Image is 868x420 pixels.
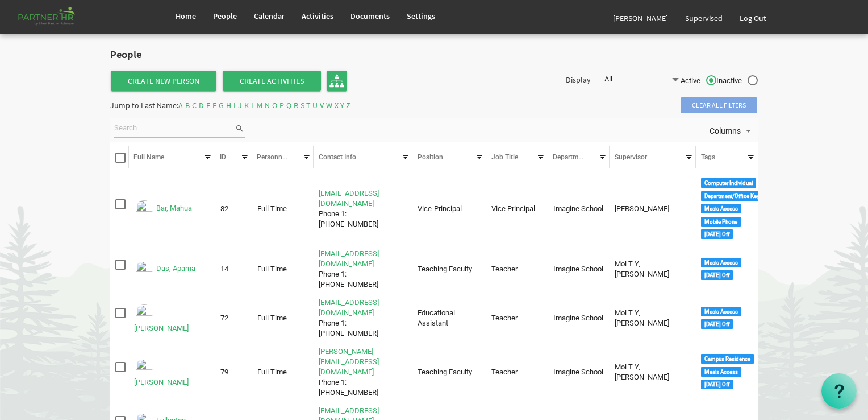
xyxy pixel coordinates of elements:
[701,204,741,213] div: Meals Access
[314,344,412,400] td: shobha@imagineschools.inPhone 1: +919102065904 is template cell column header Contact Info
[176,11,196,21] span: Home
[319,249,379,268] a: [EMAIL_ADDRESS][DOMAIN_NAME]
[412,344,486,400] td: Teaching Faculty column header Position
[129,175,215,244] td: Bar, Mahua is template cell column header Full Name
[610,175,696,244] td: Nayak, Labanya Rekha column header Supervisor
[220,153,226,161] span: ID
[548,295,610,341] td: Imagine School column header Departments
[215,175,252,244] td: 82 column header ID
[301,100,304,110] span: S
[134,303,155,323] img: Emp-d106ab57-77a4-460e-8e39-c3c217cc8641.png
[134,378,189,386] a: [PERSON_NAME]
[696,175,758,244] td: <div class="tag label label-default">Computer Individual</div> <div class="tag label label-defaul...
[701,229,733,239] div: [DATE] Off
[294,100,298,110] span: R
[486,175,548,244] td: Vice Principal column header Job Title
[604,2,677,34] a: [PERSON_NAME]
[701,258,741,267] div: Meals Access
[701,178,756,188] div: Computer Individual
[677,2,731,34] a: Supervised
[553,153,591,161] span: Departments
[178,100,183,110] span: A
[306,100,310,110] span: T
[215,344,252,400] td: 79 column header ID
[326,100,332,110] span: W
[252,295,314,341] td: Full Time column header Personnel Type
[129,246,215,292] td: Das, Aparna is template cell column header Full Name
[566,75,591,85] span: Display
[134,357,155,377] img: Emp-2633ee26-115b-439e-a7b8-ddb0d1dd37df.png
[251,100,254,110] span: L
[215,246,252,292] td: 14 column header ID
[610,295,696,341] td: Mol T Y, Smitha column header Supervisor
[134,324,189,332] a: [PERSON_NAME]
[685,13,723,23] span: Supervised
[701,217,741,227] div: Mobile Phone
[412,175,486,244] td: Vice-Principal column header Position
[185,100,190,110] span: B
[707,123,756,138] button: Columns
[257,153,304,161] span: Personnel Type
[134,199,155,219] img: Emp-c187bc14-d8fd-4524-baee-553e9cfda99b.png
[279,100,284,110] span: P
[696,295,758,341] td: <div class="tag label label-default">Meals Access</div> <div class="tag label label-default">Sund...
[418,153,443,161] span: Position
[213,11,237,21] span: People
[254,11,285,21] span: Calendar
[486,246,548,292] td: Teacher column header Job Title
[701,191,766,201] div: Department/Office Keys
[701,354,754,364] div: Campus Residence
[319,298,379,317] a: [EMAIL_ADDRESS][DOMAIN_NAME]
[257,100,262,110] span: M
[320,100,324,110] span: V
[731,2,775,34] a: Log Out
[681,97,757,113] span: Clear all filters
[314,175,412,244] td: viceprincipal@imagineschools.in Phone 1: +918455884273 is template cell column header Contact Info
[156,265,195,273] a: Das, Aparna
[219,100,224,110] span: G
[212,100,216,110] span: F
[340,100,344,110] span: Y
[110,246,129,292] td: checkbox
[615,153,647,161] span: Supervisor
[701,319,733,329] div: [DATE] Off
[110,96,350,114] div: Jump to Last Name: - - - - - - - - - - - - - - - - - - - - - - - - -
[548,175,610,244] td: Imagine School column header Departments
[412,246,486,292] td: Teaching Faculty column header Position
[233,100,236,110] span: I
[701,307,741,316] div: Meals Access
[265,100,270,110] span: N
[252,344,314,400] td: Full Time column header Personnel Type
[314,246,412,292] td: aparna@imagineschools.inPhone 1: +919668736179 is template cell column header Contact Info
[681,76,716,86] span: Active
[238,100,242,110] span: J
[701,380,733,389] div: [DATE] Off
[314,295,412,341] td: lisadas@imagineschools.inPhone 1: +919692981119 is template cell column header Contact Info
[206,100,210,110] span: E
[223,71,321,91] span: Create Activities
[610,344,696,400] td: Mol T Y, Smitha column header Supervisor
[302,11,333,21] span: Activities
[134,259,155,279] img: Emp-185d491c-97f5-4e8b-837e-d12e7bc2f190.png
[548,344,610,400] td: Imagine School column header Departments
[252,246,314,292] td: Full Time column header Personnel Type
[327,71,347,91] a: Organisation Chart
[696,344,758,400] td: <div class="tag label label-default">Campus Residence</div> <div class="tag label label-default">...
[707,118,756,142] div: Columns
[491,153,518,161] span: Job Title
[129,344,215,400] td: Ekka, Shobha Rani is template cell column header Full Name
[244,100,249,110] span: K
[407,11,435,21] span: Settings
[111,71,216,91] a: Create New Person
[286,100,291,110] span: Q
[701,367,741,377] div: Meals Access
[329,73,344,88] img: org-chart.svg
[114,120,235,137] input: Search
[110,175,129,244] td: checkbox
[701,270,733,280] div: [DATE] Off
[696,246,758,292] td: <div class="tag label label-default">Meals Access</div> <div class="tag label label-default">Sund...
[610,246,696,292] td: Mol T Y, Smitha column header Supervisor
[215,295,252,341] td: 72 column header ID
[133,153,164,161] span: Full Name
[235,122,245,135] span: search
